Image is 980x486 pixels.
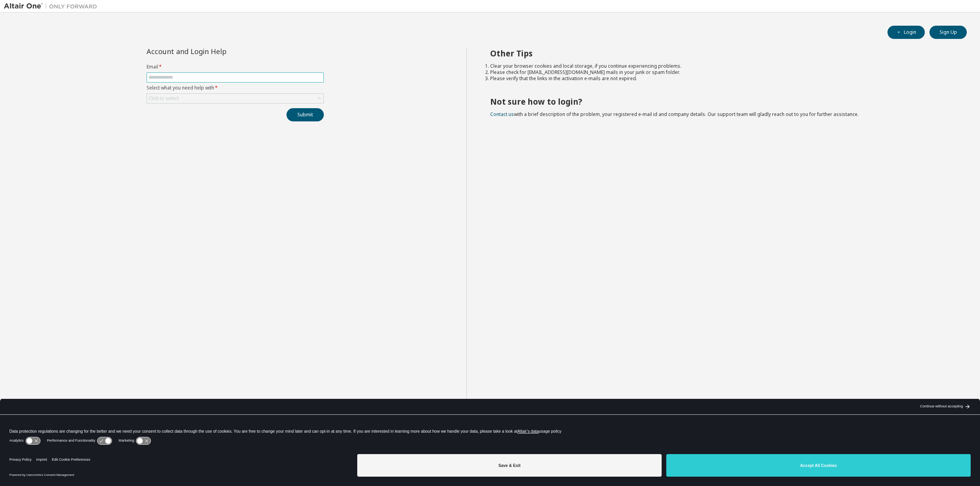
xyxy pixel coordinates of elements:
label: Select what you need help with [147,85,324,91]
div: Click to select [147,94,323,103]
button: Sign Up [929,26,967,39]
li: Please verify that the links in the activation e-mails are not expired. [490,75,953,82]
h2: Not sure how to login? [490,96,953,107]
img: Altair One [4,2,101,10]
span: with a brief description of the problem, your registered e-mail id and company details. Our suppo... [490,111,859,118]
h2: Other Tips [490,48,953,58]
li: Clear your browser cookies and local storage, if you continue experiencing problems. [490,63,953,69]
div: Account and Login Help [147,48,288,54]
a: Contact us [490,111,514,118]
button: Login [887,26,925,39]
div: Click to select [148,95,179,102]
label: Email [147,64,324,70]
li: Please check for [EMAIL_ADDRESS][DOMAIN_NAME] mails in your junk or spam folder. [490,69,953,75]
button: Submit [286,108,324,121]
